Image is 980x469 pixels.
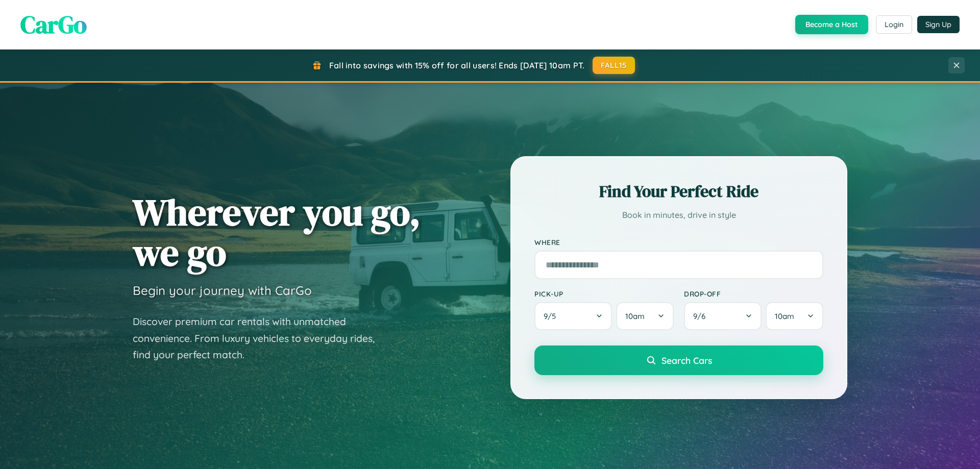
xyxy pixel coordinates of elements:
[593,57,635,74] button: FALL15
[684,289,823,298] label: Drop-off
[917,16,960,33] button: Sign Up
[20,8,87,41] span: CarGo
[544,311,561,321] span: 9 / 5
[616,302,674,330] button: 10am
[534,289,674,298] label: Pick-up
[534,208,823,223] p: Book in minutes, drive in style
[534,345,823,375] button: Search Cars
[133,192,421,273] h1: Wherever you go, we go
[661,355,712,366] span: Search Cars
[684,302,762,330] button: 9/6
[625,311,645,321] span: 10am
[534,238,823,246] label: Where
[876,15,912,34] button: Login
[133,313,388,363] p: Discover premium car rentals with unmatched convenience. From luxury vehicles to everyday rides, ...
[775,311,794,321] span: 10am
[693,311,710,321] span: 9 / 6
[766,302,823,330] button: 10am
[534,302,612,330] button: 9/5
[329,60,585,70] span: Fall into savings with 15% off for all users! Ends [DATE] 10am PT.
[534,180,823,203] h2: Find Your Perfect Ride
[795,15,868,34] button: Become a Host
[133,283,312,298] h3: Begin your journey with CarGo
